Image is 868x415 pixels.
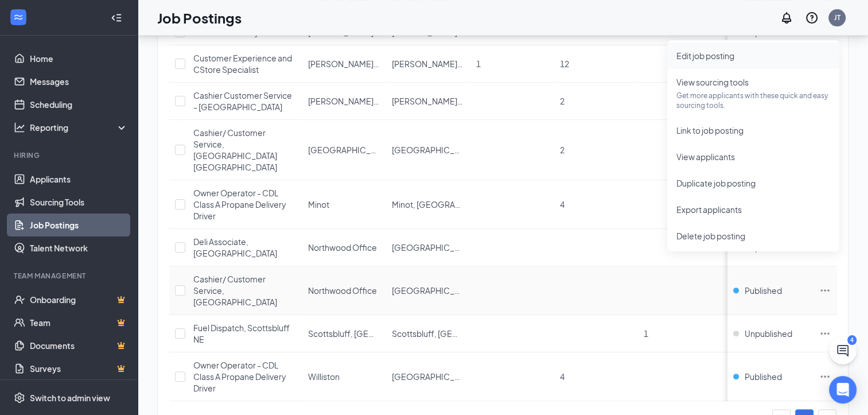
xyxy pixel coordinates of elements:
span: 4 [560,371,565,382]
svg: Collapse [111,12,122,24]
span: [PERSON_NAME], [GEOGRAPHIC_DATA] [308,59,461,69]
span: Cashier/ Customer Service, [GEOGRAPHIC_DATA] [GEOGRAPHIC_DATA] [193,127,277,172]
div: Team Management [14,271,126,281]
span: Scottsbluff, [GEOGRAPHIC_DATA] [308,328,438,339]
span: Cashier/ Customer Service, [GEOGRAPHIC_DATA] [193,274,277,307]
span: [PERSON_NAME], [GEOGRAPHIC_DATA] [308,96,461,106]
a: Scheduling [30,93,128,116]
div: Open Intercom Messenger [829,376,857,404]
a: Talent Network [30,236,128,259]
td: Northwood Office [302,229,386,266]
td: Williston, ND [386,352,470,401]
span: Scottsbluff, [GEOGRAPHIC_DATA] [392,328,521,339]
span: [GEOGRAPHIC_DATA], [GEOGRAPHIC_DATA] [392,242,563,253]
svg: Ellipses [819,328,831,339]
span: Published [745,371,782,382]
td: Mayville Station [302,120,386,180]
a: DocumentsCrown [30,334,128,357]
svg: Analysis [14,122,25,133]
span: 12 [560,59,569,69]
td: Libson, ND [302,83,386,120]
td: Minot, ND [386,180,470,229]
span: Owner Operator - CDL Class A Propane Delivery Driver [193,360,286,393]
a: Home [30,47,128,70]
p: Get more applicants with these quick and easy sourcing tools. [676,91,830,110]
a: Sourcing Tools [30,191,128,214]
span: Minot, [GEOGRAPHIC_DATA] [392,199,500,210]
a: Job Postings [30,214,128,236]
a: TeamCrown [30,311,128,334]
span: Northwood Office [308,285,377,296]
svg: QuestionInfo [805,11,819,25]
a: Applicants [30,168,128,191]
a: Messages [30,70,128,93]
td: Libson, ND [302,45,386,83]
span: Minot [308,199,329,210]
span: [GEOGRAPHIC_DATA], [GEOGRAPHIC_DATA] [392,371,563,382]
span: Customer Experience and CStore Specialist [193,53,292,75]
td: Northwood Office [302,266,386,315]
div: JT [834,13,840,22]
td: Libson, ND [386,83,470,120]
div: Reporting [30,122,129,133]
span: Fuel Dispatch, Scottsbluff NE [193,323,290,344]
span: Delete job posting [676,231,745,241]
td: Scottsbluff, NE [302,315,386,352]
span: Published [745,285,782,296]
div: Switch to admin view [30,392,110,404]
span: Williston [308,371,340,382]
span: Duplicate job posting [676,178,756,188]
span: [PERSON_NAME], [GEOGRAPHIC_DATA] [392,96,544,106]
td: Mayville, ND [386,120,470,180]
td: Libson, ND [386,45,470,83]
a: SurveysCrown [30,357,128,380]
svg: Settings [14,392,25,404]
td: Williston [302,352,386,401]
svg: Ellipses [819,371,831,382]
span: Owner Operator - CDL Class A Propane Delivery Driver [193,188,286,221]
button: ChatActive [829,337,857,364]
span: Cashier Customer Service - [GEOGRAPHIC_DATA] [193,90,292,112]
svg: Notifications [780,11,793,25]
span: Link to job posting [676,125,744,135]
span: 4 [560,199,565,210]
svg: Ellipses [819,285,831,296]
span: [GEOGRAPHIC_DATA], [GEOGRAPHIC_DATA] [392,285,563,296]
td: Minot [302,180,386,229]
h1: Job Postings [157,8,242,28]
span: View applicants [676,152,735,162]
span: 2 [560,96,565,106]
a: OnboardingCrown [30,288,128,311]
span: [PERSON_NAME], [GEOGRAPHIC_DATA] [392,59,544,69]
span: View sourcing tools [676,77,749,87]
span: Deli Associate, [GEOGRAPHIC_DATA] [193,236,277,258]
span: [GEOGRAPHIC_DATA], [GEOGRAPHIC_DATA] [392,145,563,155]
td: Northwood, ND [386,266,470,315]
div: 4 [847,335,857,345]
span: 1 [476,59,481,69]
span: 1 [644,328,648,339]
svg: WorkstreamLogo [13,11,24,23]
span: Unpublished [745,328,792,339]
span: 2 [560,145,565,155]
span: Export applicants [676,204,742,215]
td: Scottsbluff, NE [386,315,470,352]
span: Northwood Office [308,242,377,253]
span: [GEOGRAPHIC_DATA] [308,145,392,155]
svg: ChatActive [836,344,850,358]
span: Edit job posting [676,51,734,61]
td: Northwood, ND [386,229,470,266]
div: Hiring [14,150,126,160]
